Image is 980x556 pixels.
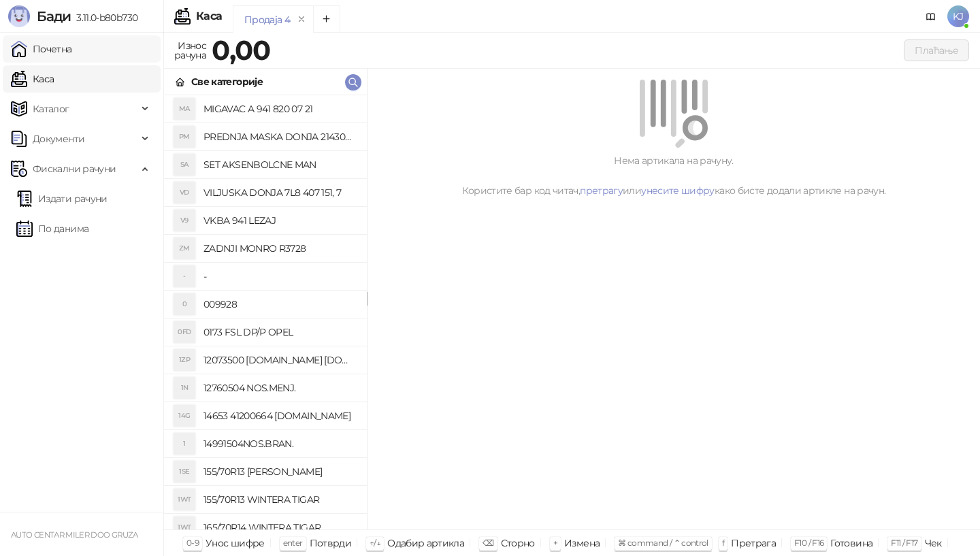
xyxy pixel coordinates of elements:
div: 1 [174,433,195,455]
div: Одабир артикла [387,534,464,552]
div: 1WT [174,489,195,510]
div: Износ рачуна [171,37,209,64]
h4: - [203,265,356,287]
a: Каса [11,65,54,93]
div: - [174,265,195,287]
button: Add tab [313,5,340,33]
h4: ZADNJI MONRO R3728 [203,238,356,259]
span: Фискални рачуни [33,155,116,182]
h4: 0173 FSL DP/P OPEL [203,321,356,343]
h4: 14991504NOS.BRAN. [203,433,356,455]
div: MA [174,98,195,120]
h4: 12760504 NOS.MENJ. [203,377,356,399]
span: F10 / F16 [794,538,823,548]
a: По данима [16,215,88,242]
div: Потврди [310,534,352,552]
a: претрагу [580,184,623,197]
span: ⌫ [483,538,493,548]
div: 14G [174,405,195,427]
div: Сторно [501,534,535,552]
div: ZM [174,238,195,259]
span: Документи [33,125,84,152]
h4: 155/70R13 [PERSON_NAME] [203,461,356,483]
div: 1SE [174,461,195,483]
h4: MIGAVAC A 941 820 07 21 [203,98,356,120]
h4: 165/70R14 WINTERA TIGAR [203,517,356,538]
h4: 14653 41200664 [DOMAIN_NAME] [203,405,356,427]
small: AUTO CENTAR MILER DOO GRUZA [11,530,138,540]
span: Бади [37,8,71,24]
div: 1N [174,377,195,399]
div: Измена [564,534,600,552]
span: f [722,538,724,548]
span: KJ [947,5,969,27]
h4: PREDNJA MASKA DONJA 21430596 [203,126,356,148]
div: 1ZP [174,349,195,371]
div: Каса [196,11,222,22]
h4: 12073500 [DOMAIN_NAME] [DOMAIN_NAME] [203,349,356,371]
a: Почетна [11,35,72,63]
div: PM [174,126,195,148]
span: + [553,538,557,548]
div: Претрага [731,534,776,552]
div: grid [164,95,367,529]
h4: 009928 [203,293,356,315]
div: Готовина [830,534,872,552]
h4: 155/70R13 WINTERA TIGAR [203,489,356,510]
div: Продаја 4 [244,12,290,27]
span: Каталог [33,95,69,122]
div: Унос шифре [206,534,265,552]
div: Нема артикала на рачуну. Користите бар код читач, или како бисте додали артикле на рачун. [384,153,964,198]
div: V9 [174,210,195,231]
span: 0-9 [186,538,199,548]
strong: 0,00 [212,33,270,67]
button: Плаћање [904,39,969,61]
h4: VKBA 941 LEZAJ [203,210,356,231]
span: F11 / F17 [891,538,917,548]
img: Logo [8,5,30,27]
div: VD [174,182,195,203]
button: remove [293,14,310,25]
div: Све категорије [191,74,263,89]
div: Чек [925,534,942,552]
a: Документација [920,5,942,27]
div: SA [174,154,195,176]
a: Издати рачуни [16,185,108,212]
div: 0FD [174,321,195,343]
a: унесите шифру [641,184,715,197]
span: ⌘ command / ⌃ control [618,538,708,548]
div: 0 [174,293,195,315]
h4: SET AKSENBOLCNE MAN [203,154,356,176]
div: 1WT [174,517,195,538]
h4: VILJUSKA DONJA 7L8 407 151, 7 [203,182,356,203]
span: ↑/↓ [370,538,380,548]
span: 3.11.0-b80b730 [71,12,137,24]
span: enter [283,538,303,548]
